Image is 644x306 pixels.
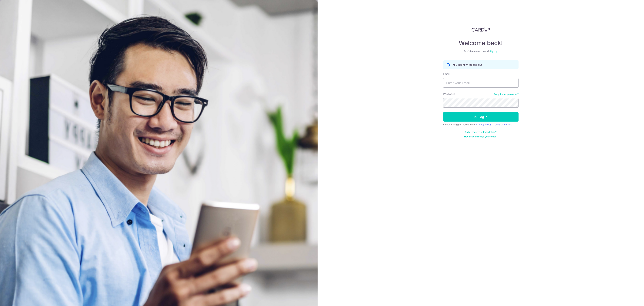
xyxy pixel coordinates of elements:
[443,92,455,96] label: Password
[452,63,482,67] p: You are now logged out
[464,135,497,138] a: Haven't confirmed your email?
[443,78,519,88] input: Enter your Email
[443,50,519,53] div: Don’t have an account?
[472,27,490,32] img: CardUp Logo
[494,93,519,96] a: Forgot your password?
[443,72,449,76] label: Email
[443,112,519,122] button: Log in
[493,123,512,126] a: Terms Of Service
[465,131,496,134] a: Didn't receive unlock details?
[476,123,492,126] a: Privacy Policy
[443,123,519,126] div: By continuing you agree to our &
[489,50,497,53] a: Sign up
[443,39,519,47] h4: Welcome back!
